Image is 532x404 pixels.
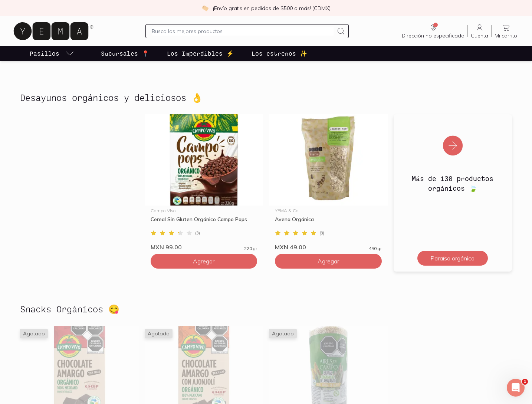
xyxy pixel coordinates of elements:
span: Agotado [20,329,48,338]
div: Campo Vivo [151,208,257,213]
p: Sucursales 📍 [101,49,149,58]
span: Agotado [269,329,297,338]
a: pasillo-todos-link [28,46,76,61]
div: Avena Orgánica [275,216,382,229]
p: Los estrenos ✨ [252,49,307,58]
span: MXN 49.00 [275,243,306,251]
button: Agregar [151,254,257,269]
span: Dirección no especificada [402,32,464,39]
a: Más de 130 productos orgánicos 🍃Más de 130 productos orgánicos 🍃Paraíso orgánico [394,114,512,272]
input: Busca los mejores productos [152,27,334,36]
span: MXN 99.00 [151,243,182,251]
h3: Más de 130 productos orgánicos 🍃 [400,174,506,193]
h2: Snacks Orgánicos 😋 [20,304,119,314]
img: Más de 130 productos orgánicos 🍃 [394,114,512,168]
p: ¡Envío gratis en pedidos de $500 o más! (CDMX) [213,4,331,12]
a: Sucursales 📍 [99,46,151,61]
a: Cuenta [468,23,491,39]
a: Dirección no especificada [399,23,467,39]
h2: Desayunos orgánicos y deliciosos 👌 [20,93,203,102]
a: Cereal Sin Gluten Orgánico Campo PopsCampo VivoCereal Sin Gluten Orgánico Campo Pops(3)MXN 99.002... [145,114,263,251]
img: Avena Orgánica [269,114,388,206]
span: 1 [522,379,528,385]
img: Cereal Sin Gluten Orgánico Campo Pops [145,114,263,206]
span: Agregar [318,257,339,265]
a: Avena OrgánicaYEMA & CoAvena Orgánica(8)MXN 49.00450 gr [269,114,388,251]
div: Cereal Sin Gluten Orgánico Campo Pops [151,216,257,229]
span: Mi carrito [495,32,517,39]
span: 220 gr [244,246,257,251]
iframe: Intercom live chat [507,379,525,397]
span: 450 gr [369,246,382,251]
div: YEMA & Co [275,208,382,213]
span: Cuenta [471,32,488,39]
a: Mi carrito [492,23,520,39]
span: ( 8 ) [319,231,324,235]
a: Los Imperdibles ⚡️ [165,46,235,61]
a: Los estrenos ✨ [250,46,309,61]
button: Agregar [275,254,382,269]
button: Paraíso orgánico [417,251,488,266]
p: Pasillos [30,49,59,58]
span: ( 3 ) [195,231,200,235]
span: Agotado [145,329,173,338]
span: Agregar [193,257,214,265]
p: Los Imperdibles ⚡️ [167,49,234,58]
img: check [202,5,208,12]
